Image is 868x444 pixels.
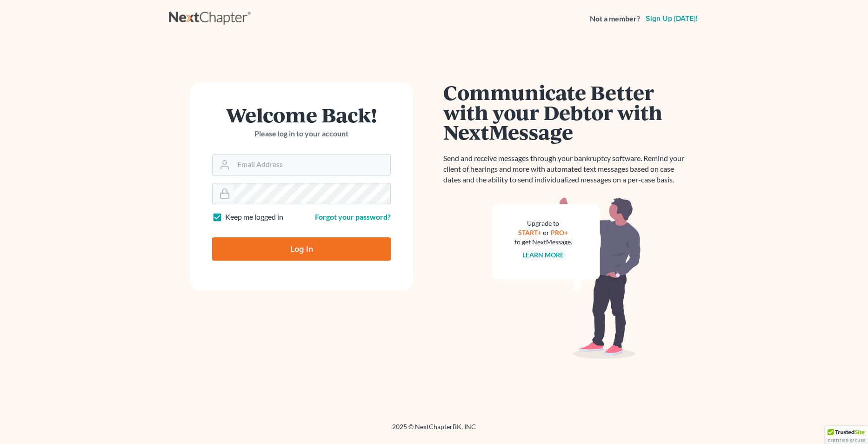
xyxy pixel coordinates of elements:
[523,251,564,259] a: Learn more
[514,237,572,247] div: to get NextMessage.
[590,13,640,24] strong: Not a member?
[644,15,699,22] a: Sign up [DATE]!
[492,196,641,359] img: nextmessage_bg-59042aed3d76b12b5cd301f8e5b87938c9018125f34e5fa2b7a6b67550977c72.svg
[551,229,568,236] a: PRO+
[825,426,868,444] div: TrustedSite Certified
[212,105,391,125] h1: Welcome Back!
[443,153,690,185] p: Send and receive messages through your bankruptcy software. Remind your client of hearings and mo...
[315,212,391,221] a: Forgot your password?
[212,237,391,261] input: Log In
[543,229,550,236] span: or
[519,229,542,236] a: START+
[212,128,391,139] p: Please log in to your account
[169,422,699,439] div: 2025 © NextChapterBK, INC
[234,155,390,175] input: Email Address
[514,219,572,228] div: Upgrade to
[225,212,283,222] label: Keep me logged in
[443,82,690,142] h1: Communicate Better with your Debtor with NextMessage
